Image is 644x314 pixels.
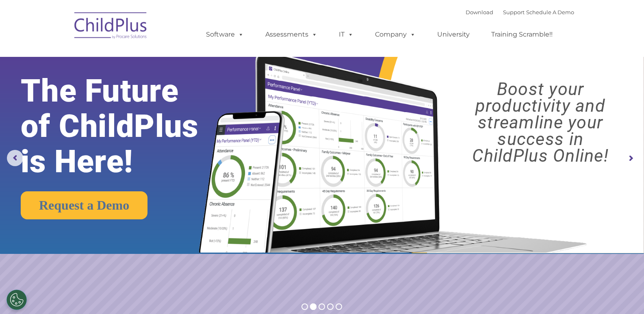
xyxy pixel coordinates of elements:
rs-layer: The Future of ChildPlus is Here! [21,74,226,180]
button: Cookies Settings [7,290,27,310]
a: Company [367,26,424,43]
a: Schedule A Demo [526,9,574,15]
a: IT [331,26,362,43]
font: | [466,9,574,15]
rs-layer: Boost your productivity and streamline your success in ChildPlus Online! [445,81,636,164]
a: Request a Demo [21,191,147,219]
a: Training Scramble!! [483,26,561,43]
a: Support [503,9,525,15]
a: Assessments [257,26,325,43]
span: Last name [113,54,138,60]
a: University [429,26,478,43]
a: Software [198,26,252,43]
a: Download [466,9,493,15]
img: ChildPlus by Procare Solutions [70,6,152,47]
span: Phone number [113,87,147,93]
